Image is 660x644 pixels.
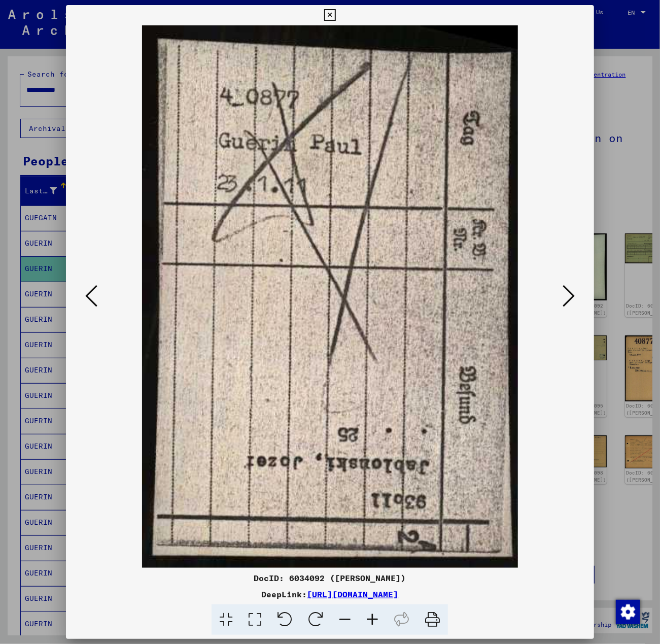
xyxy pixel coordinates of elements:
[307,589,398,599] a: [URL][DOMAIN_NAME]
[615,599,640,624] div: Change consent
[66,588,594,600] div: DeepLink:
[616,600,640,624] img: Change consent
[100,25,560,568] img: 001.jpg
[66,572,594,584] div: DocID: 6034092 ([PERSON_NAME])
